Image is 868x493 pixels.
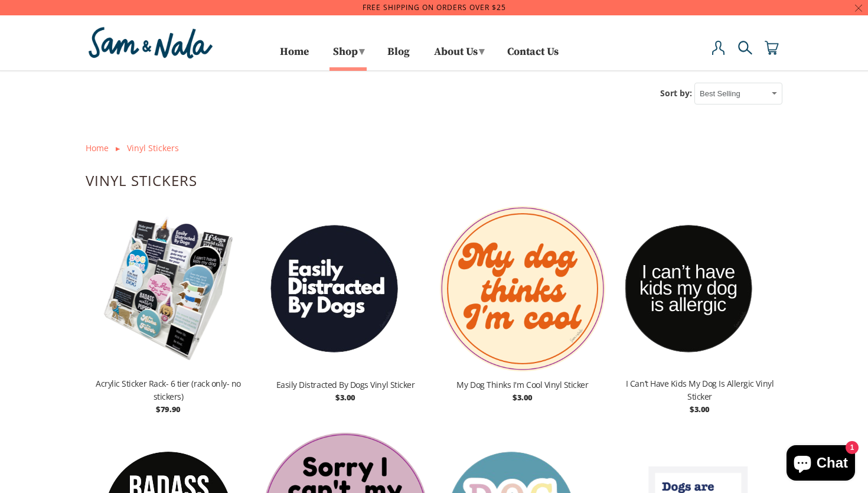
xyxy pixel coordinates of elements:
[617,377,782,403] span: I Can’t Have Kids My Dog Is Allergic Vinyl Sticker
[329,41,367,67] a: Shop▾
[97,200,239,377] img: Acrylic Sticker Rack- 6 tier (rack only- no stickers)
[456,378,588,391] span: My Dog Thinks I'm Cool Vinyl Sticker
[335,392,355,403] span: $3.00
[280,48,309,67] a: Home
[440,200,605,377] img: My Dog Thinks I'm Cool Vinyl Sticker
[690,404,710,414] span: $3.00
[86,168,782,191] h1: Vinyl Stickers
[783,445,859,484] inbox-online-store-chat: Shopify online store chat
[765,41,779,55] img: cart-icon
[712,41,726,67] a: My Account
[263,200,428,407] a: Easily Distracted By Dogs Vinyl Sticker Easily Distracted By Dogs Vinyl Sticker $3.00
[738,41,752,55] img: search-icon
[617,200,782,419] a: I Can’t Have Kids My Dog Is Allergic Vinyl Sticker I Can’t Have Kids My Dog Is Allergic Vinyl Sti...
[270,200,420,377] img: Easily Distracted By Dogs Vinyl Sticker
[127,142,179,154] a: Vinyl Stickers
[738,41,752,67] a: Search
[86,200,251,419] a: Acrylic Sticker Rack- 6 tier (rack only- no stickers) Acrylic Sticker Rack- 6 tier (rack only- no...
[440,200,605,407] a: My Dog Thinks I'm Cool Vinyl Sticker My Dog Thinks I'm Cool Vinyl Sticker $3.00
[513,392,533,403] span: $3.00
[156,404,180,414] span: $79.90
[387,48,410,67] a: Blog
[363,2,506,12] a: Free Shipping on orders over $25
[479,45,484,58] span: ▾
[712,41,726,55] img: user-icon
[359,45,364,58] span: ▾
[625,200,775,377] img: I Can’t Have Kids My Dog Is Allergic Vinyl Sticker
[660,87,692,99] label: Sort by:
[507,48,559,67] a: Contact Us
[86,377,251,403] span: Acrylic Sticker Rack- 6 tier (rack only- no stickers)
[86,142,109,154] a: Home
[430,41,487,67] a: About Us▾
[86,24,216,61] img: Sam & Nala
[116,147,120,151] img: or.png
[276,378,415,391] span: Easily Distracted By Dogs Vinyl Sticker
